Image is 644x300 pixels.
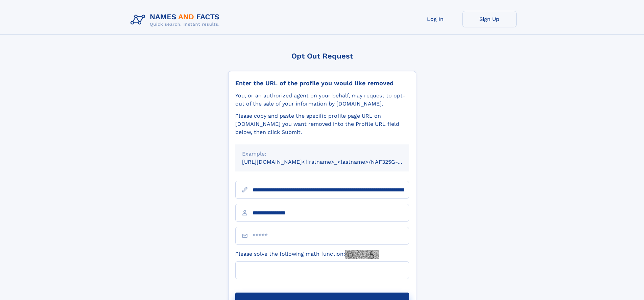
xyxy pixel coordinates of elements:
label: Please solve the following math function: [235,250,379,259]
div: Please copy and paste the specific profile page URL on [DOMAIN_NAME] you want removed into the Pr... [235,112,409,136]
div: Enter the URL of the profile you would like removed [235,79,409,87]
div: Example: [242,150,402,158]
div: You, or an authorized agent on your behalf, may request to opt-out of the sale of your informatio... [235,92,409,108]
div: Opt Out Request [228,52,416,60]
a: Sign Up [462,11,517,27]
img: Logo Names and Facts [128,11,225,29]
small: [URL][DOMAIN_NAME]<firstname>_<lastname>/NAF325G-xxxxxxxx [242,159,422,165]
a: Log In [408,11,462,27]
